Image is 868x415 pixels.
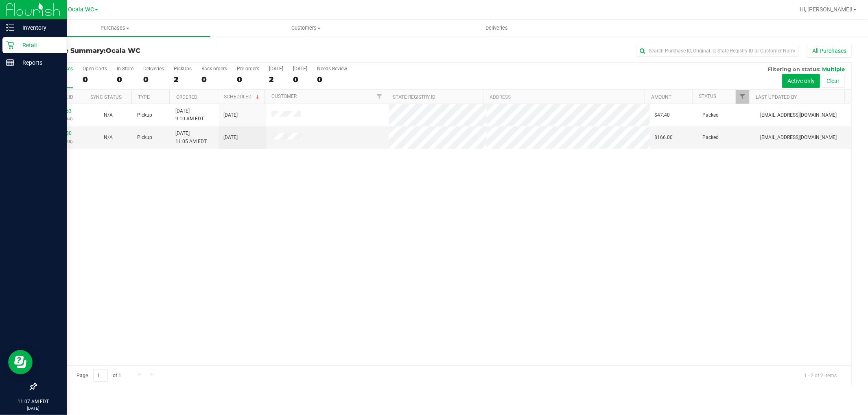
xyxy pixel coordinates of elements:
div: 0 [201,75,227,84]
a: Filter [736,90,749,104]
th: Address [483,90,645,104]
p: Inventory [14,23,63,33]
p: [DATE] [4,405,63,411]
span: Filtering on status: [767,66,820,72]
span: Customers [211,24,401,32]
a: 11833480 [49,130,72,136]
div: [DATE] [269,66,283,72]
div: Open Carts [83,66,107,72]
a: Last Updated By [756,94,797,100]
a: Status [699,93,716,99]
a: Customers [210,20,401,37]
span: Packed [703,111,719,119]
span: Ocala WC [106,47,140,54]
span: [DATE] 9:10 AM EDT [175,107,204,123]
div: [DATE] [293,66,307,72]
a: Deliveries [401,20,592,37]
input: 1 [93,369,108,382]
div: 0 [143,75,164,84]
div: 0 [83,75,107,84]
div: Pre-orders [237,66,259,72]
span: Pickup [137,134,152,141]
a: Customer [271,93,297,99]
span: Not Applicable [104,135,113,140]
div: 0 [293,75,307,84]
a: Purchases [20,20,210,37]
inline-svg: Inventory [6,24,14,32]
div: 0 [117,75,133,84]
p: Reports [14,58,63,67]
inline-svg: Retail [6,41,14,49]
span: Page of 1 [70,369,128,382]
span: [EMAIL_ADDRESS][DOMAIN_NAME] [760,111,837,119]
span: Purchases [20,24,210,32]
a: Type [138,94,150,100]
span: Pickup [137,111,152,119]
button: Active only [782,74,820,88]
span: Ocala WC [68,6,94,13]
a: State Registry ID [393,94,435,100]
a: Sync Status [90,94,122,100]
h3: Purchase Summary: [36,47,308,54]
span: [EMAIL_ADDRESS][DOMAIN_NAME] [760,134,837,141]
span: 1 - 2 of 2 items [798,369,843,381]
inline-svg: Reports [6,59,14,67]
a: Filter [372,90,386,104]
div: Back-orders [201,66,227,72]
div: 2 [174,75,192,84]
div: Needs Review [317,66,347,72]
span: [DATE] [223,134,238,141]
span: [DATE] 11:05 AM EDT [175,130,207,145]
button: Clear [821,74,845,88]
span: $166.00 [655,134,673,141]
div: 0 [237,75,259,84]
span: $47.40 [655,111,670,119]
div: 2 [269,75,283,84]
a: Amount [651,94,671,100]
iframe: Resource center [8,350,33,374]
span: Not Applicable [104,112,113,118]
span: Deliveries [474,24,519,32]
div: 0 [317,75,347,84]
span: Packed [703,134,719,141]
p: 11:07 AM EDT [4,398,63,405]
button: All Purchases [807,44,852,58]
input: Search Purchase ID, Original ID, State Registry ID or Customer Name... [636,45,799,57]
div: PickUps [174,66,192,72]
a: Ordered [176,94,197,100]
button: N/A [104,111,113,119]
button: N/A [104,134,113,141]
p: Retail [14,40,63,50]
span: Hi, [PERSON_NAME]! [800,6,853,13]
span: [DATE] [223,111,238,119]
a: 11832753 [49,108,72,114]
div: In Store [117,66,133,72]
span: Multiple [822,66,845,72]
div: Deliveries [143,66,164,72]
a: Scheduled [224,94,261,100]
